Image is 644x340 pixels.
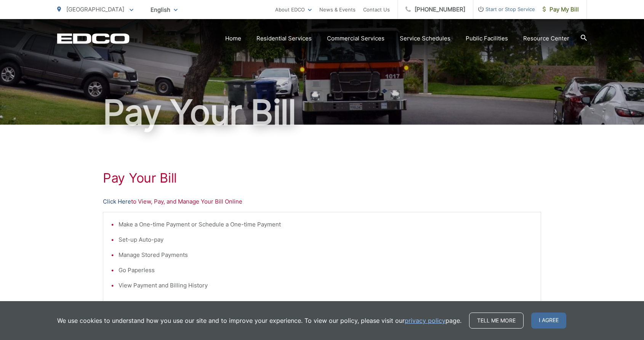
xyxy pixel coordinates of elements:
a: Tell me more [469,313,524,329]
li: Set-up Auto-pay [119,235,533,244]
a: About EDCO [275,5,312,14]
h1: Pay Your Bill [103,170,541,186]
span: [GEOGRAPHIC_DATA] [66,6,124,13]
a: News & Events [319,5,356,14]
a: privacy policy [405,316,445,325]
a: EDCD logo. Return to the homepage. [57,33,130,44]
a: Contact Us [363,5,390,14]
span: English [145,3,183,16]
a: Home [225,34,241,43]
a: Click Here [103,197,131,206]
a: Service Schedules [400,34,450,43]
li: Make a One-time Payment or Schedule a One-time Payment [119,220,533,229]
p: We use cookies to understand how you use our site and to improve your experience. To view our pol... [57,316,461,325]
li: Go Paperless [119,266,533,275]
span: Pay My Bill [543,5,579,14]
li: Manage Stored Payments [119,250,533,260]
a: Resource Center [523,34,569,43]
span: I agree [531,313,566,329]
a: Commercial Services [327,34,384,43]
p: to View, Pay, and Manage Your Bill Online [103,197,541,206]
h1: Pay Your Bill [57,93,587,132]
li: View Payment and Billing History [119,281,533,290]
a: Public Facilities [466,34,508,43]
a: Residential Services [256,34,312,43]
